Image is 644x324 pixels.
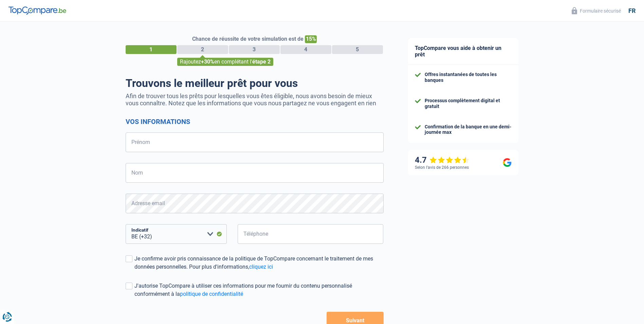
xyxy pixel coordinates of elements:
div: 4 [280,45,331,54]
div: Je confirme avoir pris connaissance de la politique de TopCompare concernant le traitement de mes... [134,255,384,271]
div: Offres instantanées de toutes les banques [425,72,512,83]
span: étape 2 [252,58,271,65]
span: +30% [201,58,214,65]
span: 15% [305,35,317,43]
span: Chance de réussite de votre simulation est de [192,36,303,42]
p: Afin de trouver tous les prêts pour lesquelles vous êtes éligible, nous avons besoin de mieux vou... [126,92,384,107]
button: Formulaire sécurisé [568,5,625,16]
h2: Vos informations [126,118,384,126]
div: 5 [332,45,383,54]
div: Rajoutez en complétant l' [177,58,273,66]
div: 4.7 [415,155,470,165]
div: Confirmation de la banque en une demi-journée max [425,124,512,136]
div: fr [628,7,636,15]
div: 1 [126,45,177,54]
div: TopCompare vous aide à obtenir un prêt [408,38,518,65]
div: Processus complètement digital et gratuit [425,98,512,109]
div: J'autorise TopCompare à utiliser ces informations pour me fournir du contenu personnalisé conform... [134,282,384,298]
a: politique de confidentialité [180,291,243,297]
div: 3 [229,45,280,54]
input: 401020304 [238,224,384,244]
div: Selon l’avis de 266 personnes [415,165,469,170]
img: TopCompare Logo [8,6,66,15]
div: 2 [177,45,228,54]
a: cliquez ici [249,264,273,270]
h1: Trouvons le meilleur prêt pour vous [126,77,384,90]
